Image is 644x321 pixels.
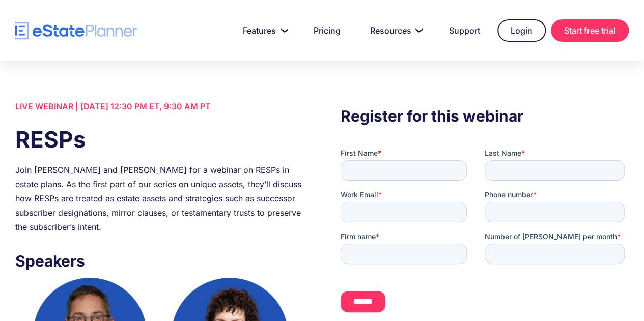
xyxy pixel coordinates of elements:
[358,20,432,41] a: Resources
[497,19,546,42] a: Login
[551,19,629,42] a: Start free trial
[437,20,492,41] a: Support
[301,20,353,41] a: Pricing
[231,20,296,41] a: Features
[341,104,629,128] h3: Register for this webinar
[15,163,303,234] div: Join [PERSON_NAME] and [PERSON_NAME] for a webinar on RESPs in estate plans. As the first part of...
[15,22,137,40] a: home
[15,249,303,273] h3: Speakers
[15,124,303,155] h1: RESPs
[15,99,303,113] div: LIVE WEBINAR | [DATE] 12:30 PM ET, 9:30 AM PT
